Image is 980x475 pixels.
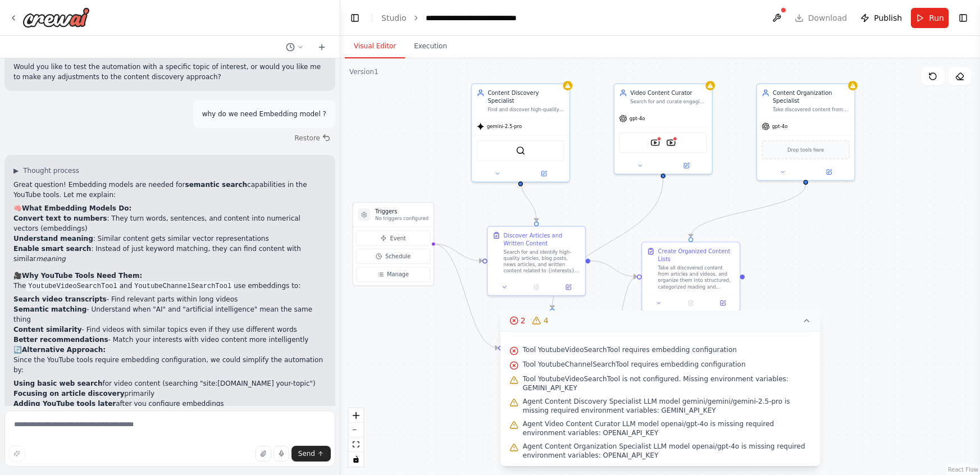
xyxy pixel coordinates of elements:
code: YoutubeVideoSearchTool [26,281,119,291]
div: Video Content Curator [630,89,707,97]
strong: Focusing on article discovery [13,390,124,398]
div: Content Discovery SpecialistFind and discover high-quality articles, news, and written content re... [471,83,570,182]
button: Show right sidebar [955,10,971,26]
button: zoom in [349,408,363,423]
div: Discover Articles and Written ContentSearch for and identify high-quality articles, blog posts, n... [487,226,586,296]
span: Send [298,449,315,458]
div: Video Content CuratorSearch for and curate engaging video content, YouTube channels, and educatio... [614,83,713,174]
button: Upload files [256,446,271,462]
button: No output available [519,282,553,292]
g: Edge from e7ad150e-eb90-48e8-809b-af51df2bde6a to 23a6ecde-2bfc-46e1-a27b-d96ef70d8228 [590,257,637,280]
li: : Similar content gets similar vector representations [13,234,326,244]
strong: Semantic matching [13,305,86,313]
li: - Find videos with similar topics even if they use different words [13,325,326,335]
g: Edge from 41df8531-55be-415f-8d71-6748755879d7 to e7ad150e-eb90-48e8-809b-af51df2bde6a [517,178,540,221]
span: Publish [874,12,902,24]
button: Open in side panel [806,167,851,177]
img: YoutubeChannelSearchTool [666,138,676,148]
button: 24 [500,310,821,331]
button: ▶Thought process [13,166,79,175]
h2: 🎥 [13,271,326,281]
div: React Flow controls [349,408,363,467]
span: ▶ [13,166,19,175]
strong: Better recommendations [13,336,108,344]
p: The and use embeddings to: [13,281,326,291]
span: Drop tools here [787,146,824,154]
li: after you configure embeddings [13,399,326,409]
code: YoutubeChannelSearchTool [132,281,234,291]
button: Improve this prompt [9,446,25,462]
h3: Triggers [375,208,429,216]
button: Schedule [356,249,430,264]
button: Open in side panel [521,169,566,179]
span: Tool YoutubeVideoSearchTool requires embedding configuration [523,345,737,354]
span: gpt-4o [630,115,645,121]
span: gemini-2.5-pro [487,124,522,130]
button: Restore [290,130,335,146]
li: : Instead of just keyword matching, they can find content with similar [13,244,326,264]
button: zoom out [349,423,363,437]
button: No output available [674,298,708,308]
div: Find and discover high-quality articles, news, and written content related to {interests} across ... [487,106,564,112]
li: : They turn words, sentences, and content into numerical vectors (embeddings) [13,213,326,234]
span: 2 [521,315,526,326]
span: Agent Content Discovery Specialist LLM model gemini/gemini/gemini-2.5-pro is missing required env... [523,397,812,415]
strong: Why YouTube Tools Need Them: [22,272,142,280]
g: Edge from f04b6eaa-d2cc-4e86-a8e4-78f43e31a1cf to 2495b6e6-2a03-4f93-ae59-9de03d42a509 [548,178,667,308]
div: Search for and curate engaging video content, YouTube channels, and educational videos related to... [630,98,707,104]
img: Logo [22,7,90,28]
span: 4 [544,315,549,326]
strong: Using basic web search [13,380,103,387]
div: Create Organized Content ListsTake all discovered content from articles and videos, and organize ... [641,241,740,312]
button: Send [291,446,331,462]
button: Publish [856,8,906,28]
div: Content Organization Specialist [773,89,850,104]
span: Schedule [385,252,411,260]
div: Content Discovery Specialist [487,89,564,104]
div: Take all discovered content from articles and videos, and organize them into structured, categori... [658,264,735,290]
span: Thought process [23,166,79,175]
g: Edge from 9b1a860a-ccf7-4b52-818b-72aeaa478edd to 23a6ecde-2bfc-46e1-a27b-d96ef70d8228 [687,184,810,237]
span: Event [390,234,405,242]
button: Click to speak your automation idea [274,446,289,462]
strong: Convert text to numbers [13,214,107,222]
button: Execution [405,35,456,58]
div: Take discovered content from various sources and organize it into structured reading lists, categ... [773,106,850,112]
div: Version 1 [349,67,379,76]
strong: Alternative Approach: [22,346,106,354]
em: meaning [36,255,66,263]
span: Tool YoutubeChannelSearchTool requires embedding configuration [523,360,746,369]
span: Tool YoutubeVideoSearchTool is not configured. Missing environment variables: GEMINI_API_KEY [523,374,812,392]
a: Studio [381,13,407,22]
button: Visual Editor [345,35,405,58]
strong: Search video transcripts [13,295,107,303]
button: fit view [349,437,363,452]
a: React Flow attribution [948,467,978,473]
li: primarily [13,389,326,399]
button: Open in side panel [555,282,582,292]
strong: Understand meaning [13,235,93,243]
span: Run [929,12,944,24]
h2: 🧠 [13,203,326,213]
button: Hide left sidebar [347,10,363,26]
g: Edge from triggers to e7ad150e-eb90-48e8-809b-af51df2bde6a [432,240,482,264]
button: toggle interactivity [349,452,363,467]
g: Edge from 2495b6e6-2a03-4f93-ae59-9de03d42a509 to 23a6ecde-2bfc-46e1-a27b-d96ef70d8228 [606,273,637,352]
span: gpt-4o [772,124,788,130]
div: Search for and identify high-quality articles, blog posts, news articles, and written content rel... [504,249,581,274]
p: Great question! Embedding models are needed for capabilities in the YouTube tools. Let me explain: [13,180,326,200]
span: Agent Video Content Curator LLM model openai/gpt-4o is missing required environment variables: OP... [523,419,812,437]
button: Start a new chat [313,40,331,54]
p: Since the YouTube tools require embedding configuration, we could simplify the automation by: [13,355,326,375]
strong: Adding YouTube tools later [13,400,116,408]
span: Agent Content Organization Specialist LLM model openai/gpt-4o is missing required environment var... [523,442,812,460]
div: TriggersNo triggers configuredEventScheduleManage [352,202,434,286]
span: Manage [387,271,409,278]
button: Open in side panel [709,298,736,308]
img: YoutubeVideoSearchTool [650,138,660,148]
div: Create Organized Content Lists [658,247,735,263]
li: - Match your interests with video content more intelligently [13,335,326,345]
p: Would you like to test the automation with a specific topic of interest, or would you like me to ... [13,62,326,82]
p: why do we need Embedding model ? [202,109,326,119]
button: Switch to previous chat [281,40,308,54]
